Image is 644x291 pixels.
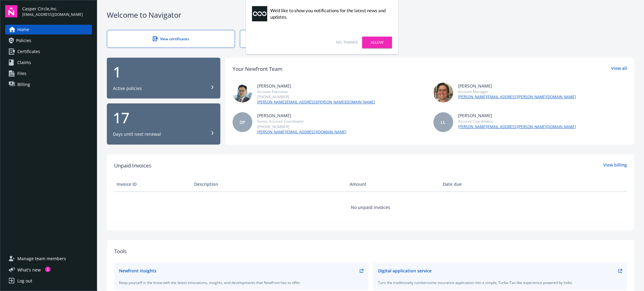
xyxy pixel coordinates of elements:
[22,12,83,17] span: [EMAIL_ADDRESS][DOMAIN_NAME]
[5,36,92,45] a: Policies
[458,89,576,94] div: Account Manager
[5,25,92,34] a: Home
[257,112,346,119] div: [PERSON_NAME]
[192,177,347,192] th: Description
[107,10,634,20] div: Welcome to Navigator
[17,276,32,286] div: Log out
[17,47,40,56] span: Certificates
[107,58,220,99] button: 1Active policies
[233,83,252,102] img: photo
[362,37,392,48] a: Allow
[17,254,66,264] span: Manage team members
[45,267,51,272] div: 1
[440,177,518,192] th: Date due
[119,280,363,285] div: Keep yourself in the know with the latest innovations, insights, and developments that Newfront h...
[22,5,83,12] span: Casper Circle,Inc.
[113,65,214,79] div: 1
[270,7,389,20] div: We'd like to show you notifications for the latest news and updates.
[240,30,368,48] a: Report claims
[114,192,627,223] td: No unpaid invoices
[17,69,26,78] span: Files
[5,58,92,67] a: Claims
[433,83,453,102] img: photo
[458,94,576,100] a: [PERSON_NAME][EMAIL_ADDRESS][PERSON_NAME][DOMAIN_NAME]
[603,162,627,170] a: View billing
[5,69,92,78] a: Files
[5,267,51,273] button: What's new1
[458,119,576,124] div: Account Coordinator
[107,103,220,145] button: 17Days until next renewal
[114,162,151,170] span: Unpaid Invoices
[257,89,375,94] div: Account Executive
[113,110,214,125] div: 17
[113,85,142,92] div: Active policies
[441,119,446,125] span: LL
[5,5,17,17] img: navigator-logo.svg
[378,268,432,274] div: Digital application service
[5,47,92,56] a: Certificates
[257,119,346,124] div: Senior Account Coordinator
[5,80,92,89] a: Billing
[336,40,358,45] a: No, thanks
[119,36,222,41] div: View certificates
[17,80,30,89] span: Billing
[22,5,92,17] button: Casper Circle,Inc.[EMAIL_ADDRESS][DOMAIN_NAME]
[119,268,156,274] div: Newfront Insights
[257,129,346,135] a: [PERSON_NAME][EMAIL_ADDRESS][DOMAIN_NAME]
[107,30,235,48] a: View certificates
[113,131,161,137] div: Days until next renewal
[17,25,29,34] span: Home
[347,177,440,192] th: Amount
[611,65,627,73] a: View all
[114,177,192,192] th: Invoice ID
[240,119,245,125] span: DP
[257,83,375,89] div: [PERSON_NAME]
[16,36,31,45] span: Policies
[458,124,576,130] a: [PERSON_NAME][EMAIL_ADDRESS][PERSON_NAME][DOMAIN_NAME]
[17,267,41,273] span: What ' s new
[114,247,627,255] div: Tools
[257,124,346,129] div: [PHONE_NUMBER]
[257,94,375,99] div: [PHONE_NUMBER]
[257,99,375,105] a: [PERSON_NAME][EMAIL_ADDRESS][PERSON_NAME][DOMAIN_NAME]
[17,58,31,67] span: Claims
[458,112,576,119] div: [PERSON_NAME]
[5,254,92,264] a: Manage team members
[458,83,576,89] div: [PERSON_NAME]
[233,65,282,73] div: Your Newfront Team
[378,280,622,285] div: Turn the traditionally cumbersome insurance application into a simple, Turbo-Tax like experience ...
